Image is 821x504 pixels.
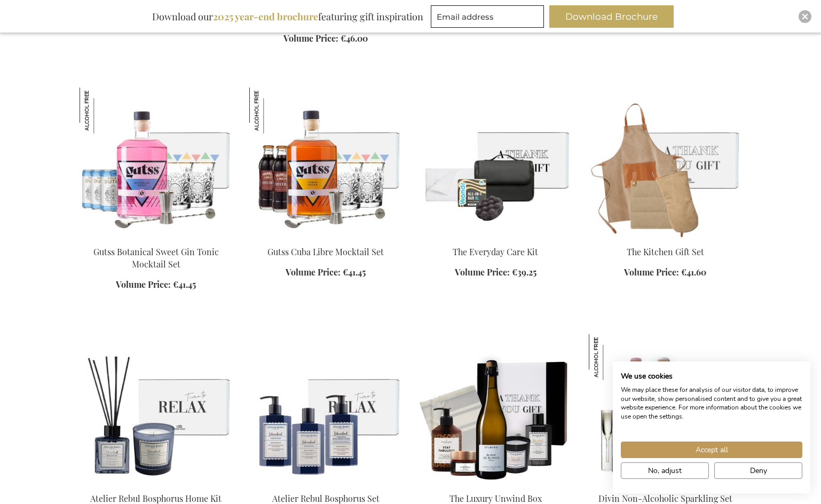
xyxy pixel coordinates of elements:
[80,479,232,490] a: Atelier Rebul Bosphorus Home Kit
[283,33,338,44] span: Volume Price:
[343,266,366,278] span: €41.45
[624,266,706,279] a: Volume Price: €41.60
[249,334,402,484] img: Atelier Rebul Bosphorus Set
[419,479,572,490] a: The Luxury Unwind Box
[714,462,802,479] button: Deny all cookies
[431,5,547,31] form: marketing offers and promotions
[627,246,704,257] a: The Kitchen Gift Set
[116,279,196,291] a: Volume Price: €41.45
[286,266,366,279] a: Volume Price: €41.45
[147,5,428,28] div: Download our featuring gift inspiration
[272,493,380,504] a: Atelier Rebul Bosphorus Set
[589,479,741,490] a: Divin Non-Alcoholic Sparkling Set Divin Non-Alcoholic Sparkling Set
[80,233,232,243] a: Gutss Botanical Sweet Gin Tonic Mocktail Set Gutss Botanical Sweet Gin Tonic Mocktail Set
[598,493,732,504] a: Divin Non-Alcoholic Sparkling Set
[283,33,368,45] a: Volume Price: €46.00
[621,462,709,479] button: Adjust cookie preferences
[286,266,341,278] span: Volume Price:
[549,5,674,28] button: Download Brochure
[267,246,384,257] a: Gutss Cuba Libre Mocktail Set
[80,88,125,133] img: Gutss Botanical Sweet Gin Tonic Mocktail Set
[80,334,232,484] img: Atelier Rebul Bosphorus Home Kit
[589,233,741,243] a: The Kitchen Gift Set
[419,334,572,484] img: The Luxury Unwind Box
[799,10,811,23] div: Close
[589,88,741,237] img: The Kitchen Gift Set
[341,33,368,44] span: €46.00
[802,13,808,20] img: Close
[249,233,402,243] a: Gutss Cuba Libre Mocktail Set Gutss Cuba Libre Mocktail Set
[512,266,536,278] span: €39.25
[93,246,219,270] a: Gutss Botanical Sweet Gin Tonic Mocktail Set
[213,10,318,23] b: 2025 year-end brochure
[455,266,536,279] a: Volume Price: €39.25
[419,88,572,237] img: The Everyday Care Kit
[681,266,706,278] span: €41.60
[696,444,728,455] span: Accept all
[173,279,196,290] span: €41.45
[648,465,682,476] span: No, adjust
[419,233,572,243] a: The Everyday Care Kit
[455,266,510,278] span: Volume Price:
[80,88,232,237] img: Gutss Botanical Sweet Gin Tonic Mocktail Set
[249,88,402,237] img: Gutss Cuba Libre Mocktail Set
[589,334,635,380] img: Divin Non-Alcoholic Sparkling Set
[624,266,679,278] span: Volume Price:
[453,246,538,257] a: The Everyday Care Kit
[116,279,171,290] span: Volume Price:
[621,385,802,421] p: We may place these for analysis of our visitor data, to improve our website, show personalised co...
[750,465,767,476] span: Deny
[90,493,222,504] a: Atelier Rebul Bosphorus Home Kit
[249,88,295,133] img: Gutss Cuba Libre Mocktail Set
[621,372,802,381] h2: We use cookies
[249,479,402,490] a: Atelier Rebul Bosphorus Set
[589,334,741,484] img: Divin Non-Alcoholic Sparkling Set
[431,5,544,28] input: Email address
[621,442,802,458] button: Accept all cookies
